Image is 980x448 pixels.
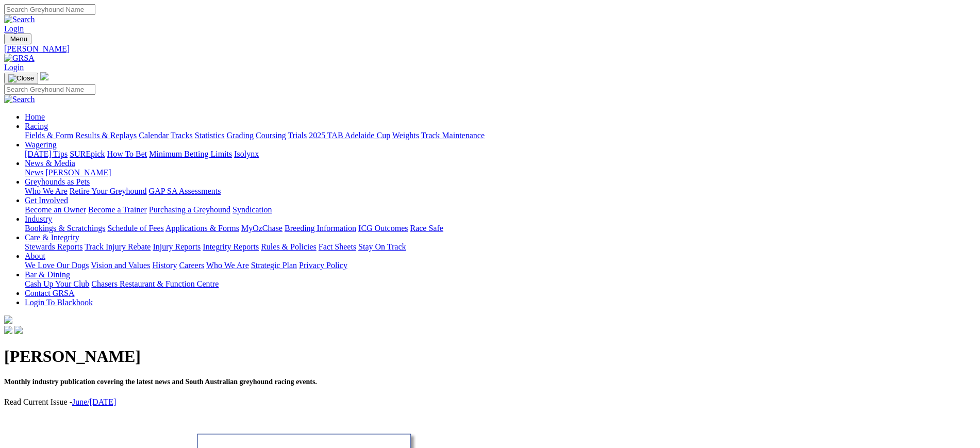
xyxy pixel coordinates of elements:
[234,150,259,158] a: Isolynx
[4,316,12,324] img: logo-grsa-white.png
[45,168,111,177] a: [PERSON_NAME]
[25,233,79,242] a: Care & Integrity
[4,397,976,407] p: Read Current Issue -
[195,131,225,140] a: Statistics
[358,224,408,233] a: ICG Outcomes
[70,187,147,195] a: Retire Your Greyhound
[25,205,86,214] a: Become an Owner
[25,261,976,270] div: About
[179,261,204,270] a: Careers
[4,54,35,63] img: GRSA
[256,131,286,140] a: Coursing
[4,63,24,72] a: Login
[85,242,151,251] a: Track Injury Rebate
[25,298,93,307] a: Login To Blackbook
[152,261,177,270] a: History
[410,224,443,233] a: Race Safe
[227,131,254,140] a: Grading
[4,378,317,386] span: Monthly industry publication covering the latest news and South Australian greyhound racing events.
[4,44,976,54] a: [PERSON_NAME]
[358,242,406,251] a: Stay On Track
[8,74,34,82] img: Close
[25,187,976,196] div: Greyhounds as Pets
[91,279,219,288] a: Chasers Restaurant & Function Centre
[25,187,68,195] a: Who We Are
[25,214,52,223] a: Industry
[88,205,147,214] a: Become a Trainer
[70,150,105,158] a: SUREpick
[10,35,27,43] span: Menu
[309,131,390,140] a: 2025 TAB Adelaide Cup
[165,224,239,233] a: Applications & Forms
[25,261,89,270] a: We Love Our Dogs
[299,261,347,270] a: Privacy Policy
[25,150,68,158] a: [DATE] Tips
[285,224,356,233] a: Breeding Information
[4,73,38,84] button: Toggle navigation
[25,150,976,159] div: Wagering
[153,242,201,251] a: Injury Reports
[4,15,35,24] img: Search
[25,242,976,252] div: Care & Integrity
[25,168,976,177] div: News & Media
[107,224,163,233] a: Schedule of Fees
[25,279,89,288] a: Cash Up Your Club
[149,205,230,214] a: Purchasing a Greyhound
[107,150,147,158] a: How To Bet
[25,270,70,279] a: Bar & Dining
[14,326,23,334] img: twitter.svg
[319,242,356,251] a: Fact Sheets
[25,196,68,205] a: Get Involved
[4,24,24,33] a: Login
[25,168,43,177] a: News
[25,112,45,121] a: Home
[25,205,976,214] div: Get Involved
[25,289,74,297] a: Contact GRSA
[203,242,259,251] a: Integrity Reports
[25,279,976,289] div: Bar & Dining
[251,261,297,270] a: Strategic Plan
[91,261,150,270] a: Vision and Values
[288,131,307,140] a: Trials
[40,72,48,80] img: logo-grsa-white.png
[421,131,485,140] a: Track Maintenance
[149,150,232,158] a: Minimum Betting Limits
[4,347,976,366] h1: [PERSON_NAME]
[25,224,105,233] a: Bookings & Scratchings
[241,224,283,233] a: MyOzChase
[149,187,221,195] a: GAP SA Assessments
[4,4,95,15] input: Search
[25,131,976,140] div: Racing
[4,95,35,104] img: Search
[261,242,317,251] a: Rules & Policies
[25,242,82,251] a: Stewards Reports
[25,224,976,233] div: Industry
[4,84,95,95] input: Search
[25,122,48,130] a: Racing
[392,131,419,140] a: Weights
[4,326,12,334] img: facebook.svg
[25,131,73,140] a: Fields & Form
[25,159,75,168] a: News & Media
[25,177,90,186] a: Greyhounds as Pets
[75,131,137,140] a: Results & Replays
[25,140,57,149] a: Wagering
[72,397,116,406] a: June/[DATE]
[232,205,272,214] a: Syndication
[4,34,31,44] button: Toggle navigation
[25,252,45,260] a: About
[206,261,249,270] a: Who We Are
[171,131,193,140] a: Tracks
[139,131,169,140] a: Calendar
